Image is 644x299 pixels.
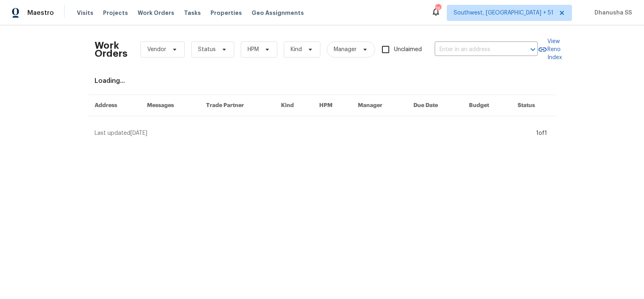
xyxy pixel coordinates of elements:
span: Kind [291,45,302,54]
th: Due Date [407,95,462,116]
span: Geo Assignments [252,9,304,17]
th: Budget [462,95,511,116]
th: Address [88,95,140,116]
th: Status [511,95,556,116]
span: Dhanusha SS [591,9,632,17]
span: Tasks [184,10,201,16]
div: 761 [435,5,441,13]
div: Loading... [95,77,549,85]
button: Open [527,44,539,55]
input: Enter in an address [435,43,515,56]
span: Projects [103,9,128,17]
th: HPM [313,95,351,116]
th: Trade Partner [200,95,275,116]
span: Work Orders [138,9,174,17]
span: [DATE] [130,130,147,136]
h2: Work Orders [95,41,128,58]
span: Manager [334,45,357,54]
span: Visits [77,9,93,17]
th: Manager [351,95,407,116]
span: Status [198,45,216,54]
span: Unclaimed [394,45,422,54]
th: Kind [275,95,313,116]
th: Messages [140,95,200,116]
div: Last updated [95,129,534,137]
a: View Reno Index [538,37,562,62]
span: Southwest, [GEOGRAPHIC_DATA] + 51 [454,9,553,17]
span: Vendor [147,45,166,54]
span: Properties [211,9,242,17]
span: HPM [248,45,259,54]
div: 1 of 1 [536,129,547,137]
span: Maestro [27,9,54,17]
